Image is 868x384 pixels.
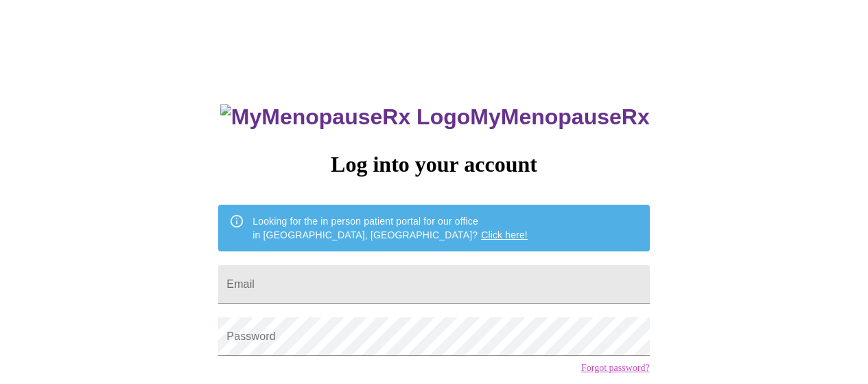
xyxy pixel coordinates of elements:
[218,152,649,177] h3: Log into your account
[581,363,650,374] a: Forgot password?
[220,104,650,130] h3: MyMenopauseRx
[253,209,528,247] div: Looking for the in person patient portal for our office in [GEOGRAPHIC_DATA], [GEOGRAPHIC_DATA]?
[481,229,528,240] a: Click here!
[220,104,470,130] img: MyMenopauseRx Logo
